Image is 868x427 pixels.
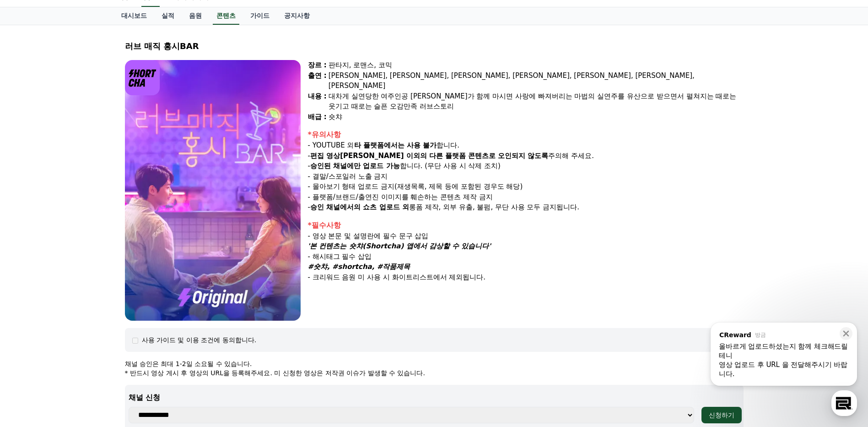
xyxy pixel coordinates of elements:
[213,7,239,25] a: 콘텐츠
[29,304,34,312] span: 홈
[141,304,152,312] span: 설정
[429,152,549,160] strong: 다른 플랫폼 콘텐츠로 오인되지 않도록
[308,220,744,231] div: *필수사항
[125,359,744,368] p: 채널 승인은 최대 1-2일 소요될 수 있습니다.
[308,263,410,271] strong: #숏챠, #shortcha, #작품제목
[308,71,327,91] div: 출연 :
[329,91,744,112] div: 대차게 실연당한 여주인공 [PERSON_NAME]가 함께 마시면 사랑에 빠져버리는 마법의 실연주를 유산으로 받으면서 펼쳐지는 때로는 웃기고 때로는 슬픈 오감만족 러브스토리
[308,129,744,140] div: *유의사항
[308,242,491,250] strong: '본 컨텐츠는 숏챠(Shortcha) 앱에서 감상할 수 있습니다'
[125,40,744,53] div: 러브 매직 홍시BAR
[60,290,118,313] a: 대화
[125,60,301,321] img: video
[308,252,744,262] div: - 해시태그 필수 삽입
[308,91,327,112] div: 내용 :
[3,290,60,313] a: 홈
[125,368,744,378] p: * 반드시 영상 게시 후 영상의 URL을 등록해주세요. 미 신청한 영상은 저작권 이슈가 발생할 수 있습니다.
[308,202,744,213] p: - 롱폼 제작, 외부 유출, 불펌, 무단 사용 모두 금지됩니다.
[709,411,734,420] div: 신청하기
[310,203,409,211] strong: 승인 채널에서의 쇼츠 업로드 외
[308,151,744,161] p: - 주의해 주세요.
[142,335,257,345] div: 사용 가이드 및 이용 조건에 동의합니다.
[154,7,182,25] a: 실적
[310,162,400,170] strong: 승인된 채널에만 업로드 가능
[329,71,744,91] div: [PERSON_NAME], [PERSON_NAME], [PERSON_NAME], [PERSON_NAME], [PERSON_NAME], [PERSON_NAME], [PERSON...
[308,60,327,71] div: 장르 :
[114,7,154,25] a: 대시보드
[118,290,176,313] a: 설정
[308,231,744,241] div: - 영상 본문 및 설명란에 필수 문구 삽입
[84,305,95,312] span: 대화
[329,60,744,71] div: 판타지, 로맨스, 코믹
[308,181,744,192] p: - 몰아보기 형태 업로드 금지(재생목록, 제목 등에 포함된 경우도 해당)
[182,7,209,25] a: 음원
[329,112,744,122] div: 숏챠
[277,7,317,25] a: 공지사항
[125,60,160,95] img: logo
[354,141,437,149] strong: 타 플랫폼에서는 사용 불가
[308,140,744,151] p: - YOUTUBE 외 합니다.
[308,112,327,122] div: 배급 :
[243,7,277,25] a: 가이드
[308,161,744,171] p: - 합니다. (무단 사용 시 삭제 조치)
[701,407,742,423] button: 신청하기
[308,272,744,283] div: - 크리워드 음원 미 사용 시 화이트리스트에서 제외됩니다.
[308,171,744,182] p: - 결말/스포일러 노출 금지
[310,152,427,160] strong: 편집 영상[PERSON_NAME] 이외의
[308,192,744,203] p: - 플랫폼/브랜드/출연진 이미지를 훼손하는 콘텐츠 제작 금지
[129,392,740,403] p: 채널 신청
